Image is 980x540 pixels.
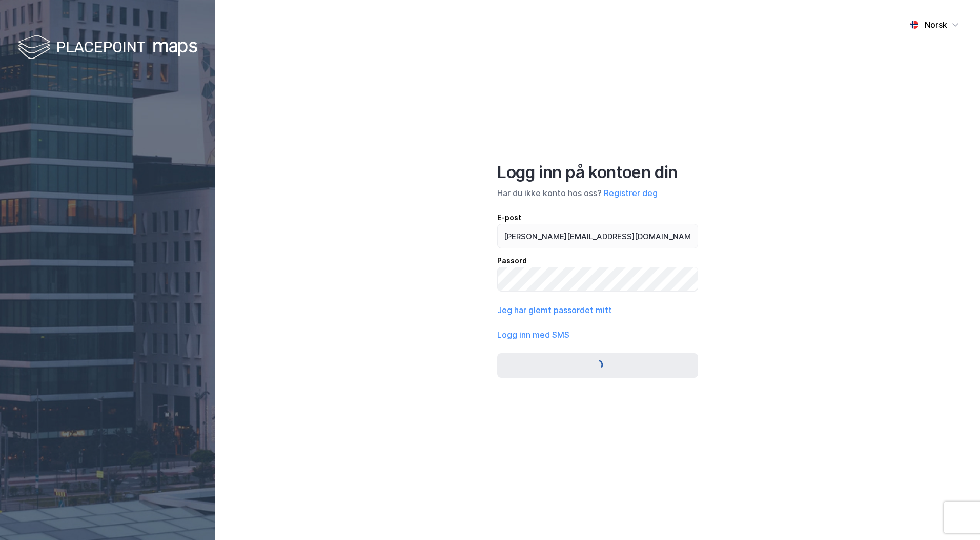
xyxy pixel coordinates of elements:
[497,162,698,183] div: Logg inn på kontoen din
[497,304,612,316] button: Jeg har glemt passordet mitt
[929,491,980,540] iframe: Chat Widget
[497,211,698,224] div: E-post
[18,33,197,63] img: logo-white.f07954bde2210d2a523dddb988cd2aa7.svg
[604,187,658,199] button: Registrer deg
[925,18,947,31] div: Norsk
[497,255,698,267] div: Passord
[497,329,569,341] button: Logg inn med SMS
[497,187,698,199] div: Har du ikke konto hos oss?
